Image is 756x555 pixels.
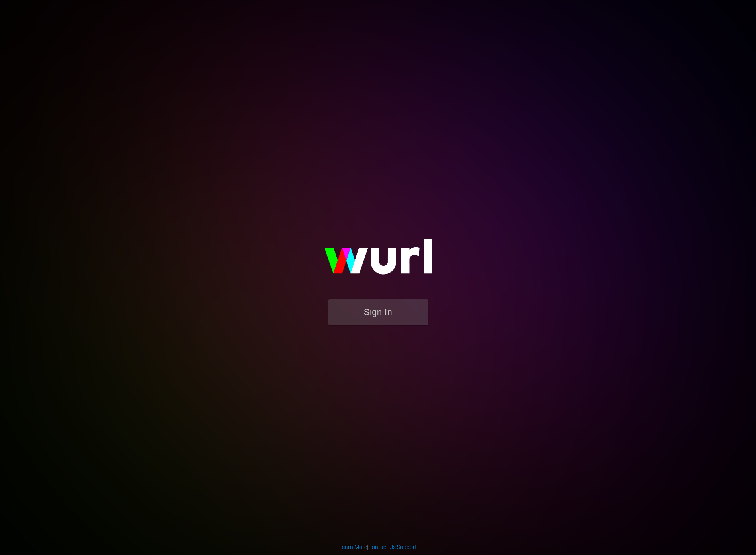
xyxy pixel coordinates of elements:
a: Learn More [339,544,367,550]
a: Contact Us [368,544,396,550]
div: | | [339,543,417,551]
button: Sign In [328,299,428,325]
img: wurl-logo-on-black-223613ac3d8ba8fe6dc639794a292ebdb59501304c7dfd60c99c58986ef67473.svg [299,222,458,299]
a: Support [397,544,417,550]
